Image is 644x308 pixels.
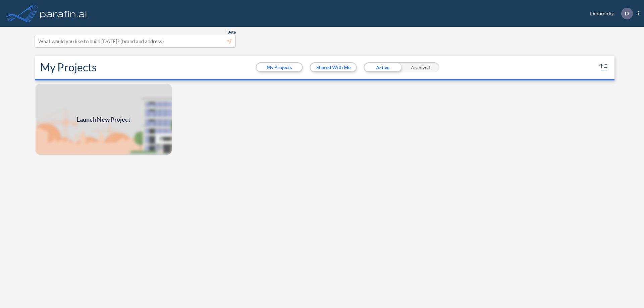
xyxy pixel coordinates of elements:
[580,8,639,19] div: Dinamicka
[401,62,439,72] div: Archived
[35,83,172,156] a: Launch New Project
[40,61,97,74] h2: My Projects
[35,83,172,156] img: add
[598,62,609,73] button: sort
[227,29,236,35] span: Beta
[77,115,130,124] span: Launch New Project
[311,63,356,71] button: Shared With Me
[625,10,629,16] p: D
[364,62,401,72] div: Active
[39,7,88,20] img: logo
[257,63,302,71] button: My Projects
